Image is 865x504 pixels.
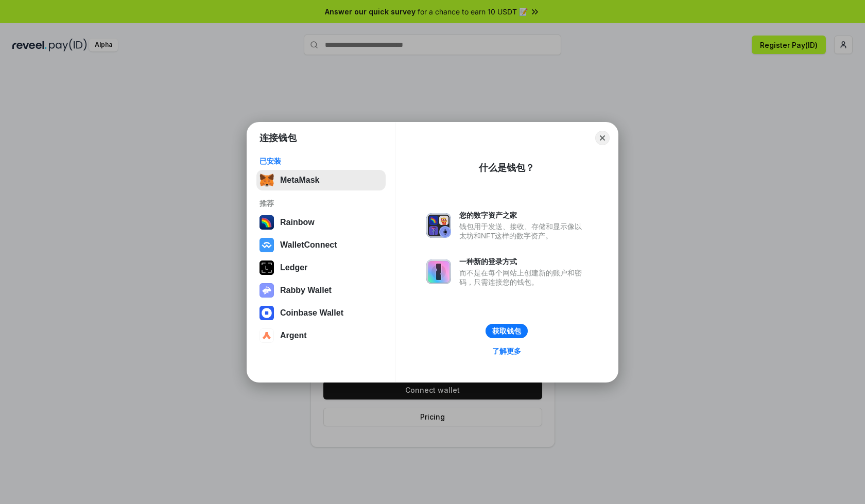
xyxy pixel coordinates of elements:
[459,268,587,287] div: 而不是在每个网站上创建新的账户和密码，只需连接您的钱包。
[259,173,274,187] img: svg+xml,%3Csvg%20fill%3D%22none%22%20height%3D%2233%22%20viewBox%3D%220%200%2035%2033%22%20width%...
[595,131,610,145] button: Close
[459,222,587,240] div: 钱包用于发送、接收、存储和显示像以太坊和NFT这样的数字资产。
[492,346,521,356] div: 了解更多
[259,260,274,275] img: svg+xml,%3Csvg%20xmlns%3D%22http%3A%2F%2Fwww.w3.org%2F2000%2Fsvg%22%20width%3D%2228%22%20height%3...
[280,286,332,295] div: Rabby Wallet
[259,157,383,166] div: 已安装
[259,328,274,343] img: svg+xml,%3Csvg%20width%3D%2228%22%20height%3D%2228%22%20viewBox%3D%220%200%2028%2028%22%20fill%3D...
[479,162,534,174] div: 什么是钱包？
[280,263,307,272] div: Ledger
[280,240,337,250] div: WalletConnect
[256,257,386,278] button: Ledger
[256,235,386,255] button: WalletConnect
[280,218,315,227] div: Rainbow
[259,215,274,230] img: svg+xml,%3Csvg%20width%3D%22120%22%20height%3D%22120%22%20viewBox%3D%220%200%20120%20120%22%20fil...
[256,325,386,346] button: Argent
[259,132,297,144] h1: 连接钱包
[259,283,274,298] img: svg+xml,%3Csvg%20xmlns%3D%22http%3A%2F%2Fwww.w3.org%2F2000%2Fsvg%22%20fill%3D%22none%22%20viewBox...
[486,344,527,358] a: 了解更多
[459,211,587,220] div: 您的数字资产之家
[426,213,451,238] img: svg+xml,%3Csvg%20xmlns%3D%22http%3A%2F%2Fwww.w3.org%2F2000%2Fsvg%22%20fill%3D%22none%22%20viewBox...
[259,306,274,320] img: svg+xml,%3Csvg%20width%3D%2228%22%20height%3D%2228%22%20viewBox%3D%220%200%2028%2028%22%20fill%3D...
[280,308,343,318] div: Coinbase Wallet
[259,199,383,208] div: 推荐
[256,303,386,323] button: Coinbase Wallet
[259,238,274,252] img: svg+xml,%3Csvg%20width%3D%2228%22%20height%3D%2228%22%20viewBox%3D%220%200%2028%2028%22%20fill%3D...
[426,259,451,284] img: svg+xml,%3Csvg%20xmlns%3D%22http%3A%2F%2Fwww.w3.org%2F2000%2Fsvg%22%20fill%3D%22none%22%20viewBox...
[280,331,307,340] div: Argent
[280,176,319,185] div: MetaMask
[256,170,386,190] button: MetaMask
[256,212,386,233] button: Rainbow
[256,280,386,301] button: Rabby Wallet
[492,326,521,336] div: 获取钱包
[459,257,587,266] div: 一种新的登录方式
[486,324,528,338] button: 获取钱包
